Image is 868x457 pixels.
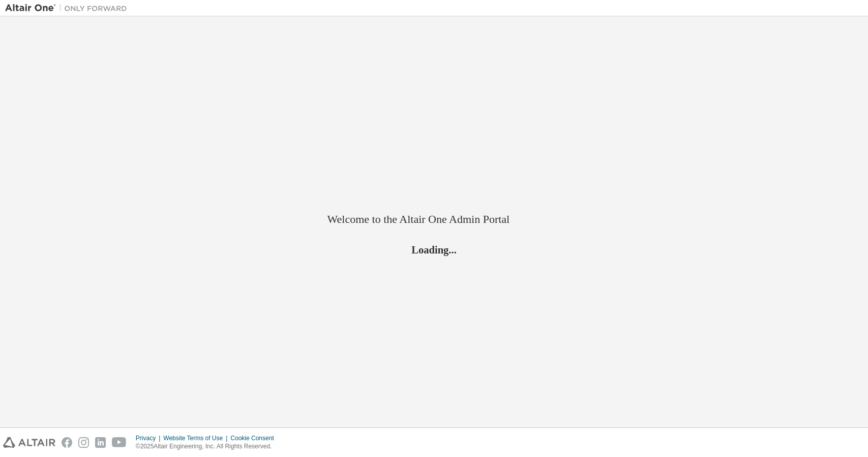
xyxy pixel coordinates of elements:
[327,243,541,256] h2: Loading...
[62,437,72,448] img: facebook.svg
[112,437,127,448] img: youtube.svg
[230,434,280,442] div: Cookie Consent
[3,437,55,448] img: altair_logo.svg
[136,434,163,442] div: Privacy
[78,437,89,448] img: instagram.svg
[163,434,230,442] div: Website Terms of Use
[327,212,541,226] h2: Welcome to the Altair One Admin Portal
[5,3,132,13] img: Altair One
[95,437,106,448] img: linkedin.svg
[136,442,280,451] p: © 2025 Altair Engineering, Inc. All Rights Reserved.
